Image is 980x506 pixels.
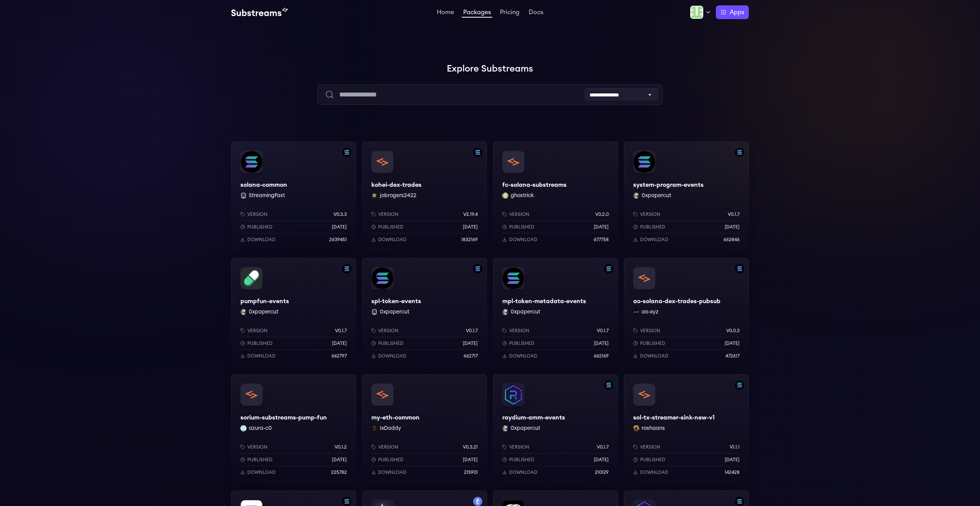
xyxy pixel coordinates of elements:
p: 662717 [464,353,478,359]
p: Published [509,224,534,230]
img: Filter by solana network [735,380,744,390]
p: Version [640,328,660,334]
p: 215901 [464,469,478,475]
p: Download [509,237,537,243]
p: Version [247,211,268,217]
p: Published [640,224,665,230]
p: [DATE] [594,457,609,463]
a: Filter by solana networkkohei-dex-tradeskohei-dex-tradesjobrogers2422 jobrogers2422Versionv2.19.4... [362,142,487,252]
img: Filter by solana network [342,264,351,273]
p: Published [378,224,403,230]
p: Published [509,340,534,346]
p: v0.2.0 [595,211,609,217]
p: Download [640,353,668,359]
p: Download [509,469,537,475]
a: Filter by solana networkspl-token-eventsspl-token-events 0xpapercutVersionv0.1.7Published[DATE]Do... [362,258,487,368]
img: Filter by solana network [473,264,482,273]
p: 662846 [724,237,740,243]
p: 472617 [725,353,740,359]
p: Download [509,353,537,359]
p: 1832169 [461,237,478,243]
img: Filter by solana network [735,148,744,157]
p: Published [378,457,403,463]
p: [DATE] [594,340,609,346]
p: [DATE] [725,224,740,230]
p: Download [640,237,668,243]
p: v0.0.3 [726,328,740,334]
button: ghostrick [511,192,534,199]
p: 210129 [595,469,609,475]
img: Filter by solana network [342,497,351,506]
p: [DATE] [463,340,478,346]
p: v1.1.1 [730,444,740,450]
img: Filter by solana network [473,148,482,157]
p: v2.19.4 [463,211,478,217]
a: Filter by solana networkao-solana-dex-trades-pubsubao-solana-dex-trades-pubsubao-xyz ao-xyzVersio... [624,258,749,368]
button: IxDaddy [380,424,401,432]
p: [DATE] [463,224,478,230]
p: 662169 [594,353,609,359]
img: Substream's logo [231,8,288,17]
p: [DATE] [332,340,347,346]
img: Filter by mainnet network [473,497,482,506]
p: Download [378,469,407,475]
a: Filter by solana networkpumpfun-eventspumpfun-events0xpapercut 0xpapercutVersionv0.1.7Published[D... [231,258,356,368]
p: Version [509,328,529,334]
a: Home [435,9,456,17]
a: Packages [462,9,492,18]
p: Published [640,457,665,463]
img: Profile [690,5,704,19]
p: v0.1.7 [335,328,347,334]
p: Published [378,340,403,346]
p: [DATE] [332,224,347,230]
a: Filter by solana networkraydium-amm-eventsraydium-amm-events0xpapercut 0xpapercutVersionv0.1.7Pub... [493,374,618,485]
a: sorium-substreams-pump-funsorium-substreams-pump-funazura-c0 azura-c0Versionv0.1.2Published[DATE]... [231,374,356,485]
img: Filter by solana network [342,148,351,157]
p: Download [378,237,407,243]
button: 0xpapercut [249,308,278,316]
button: roshaans [642,424,665,432]
button: 0xpapercut [511,424,540,432]
a: Filter by solana networksystem-program-eventssystem-program-events0xpapercut 0xpapercutVersionv0.... [624,142,749,252]
p: Version [378,211,399,217]
a: my-eth-commonmy-eth-commonIxDaddy IxDaddyVersionv0.3.21Published[DATE]Download215901 [362,374,487,485]
p: Download [247,237,276,243]
button: 0xpapercut [380,308,409,316]
button: 0xpapercut [642,192,671,199]
p: v0.1.7 [597,328,609,334]
p: Version [247,444,268,450]
p: [DATE] [463,457,478,463]
p: Download [247,353,276,359]
a: Filter by solana networksolana-commonsolana-common StreamingFastVersionv0.3.3Published[DATE]Downl... [231,142,356,252]
a: fc-solana-substreamsfc-solana-substreamsghostrick ghostrickVersionv0.2.0Published[DATE]Download67... [493,142,618,252]
p: 677758 [594,237,609,243]
p: 225782 [331,469,347,475]
p: Version [640,444,660,450]
p: v0.1.2 [335,444,347,450]
img: Filter by solana network [604,264,613,273]
button: StreamingFast [249,192,285,199]
button: jobrogers2422 [380,192,416,199]
button: 0xpapercut [511,308,540,316]
a: Filter by solana networkmpl-token-metadata-eventsmpl-token-metadata-events0xpapercut 0xpapercutVe... [493,258,618,368]
p: Version [378,328,399,334]
p: [DATE] [594,224,609,230]
p: Version [378,444,399,450]
p: 2639451 [329,237,347,243]
p: Published [247,224,273,230]
p: Download [378,353,407,359]
p: Published [640,340,665,346]
img: Filter by solana network [604,380,613,390]
p: 662797 [332,353,347,359]
p: Published [247,340,273,346]
a: Docs [527,9,545,17]
p: [DATE] [725,457,740,463]
p: v0.1.7 [728,211,740,217]
img: Filter by solana network [735,264,744,273]
p: 142428 [725,469,740,475]
p: v0.3.3 [333,211,347,217]
h1: Explore Substreams [231,61,749,77]
button: azura-c0 [249,424,272,432]
img: Filter by solana network [735,497,744,506]
p: [DATE] [332,457,347,463]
